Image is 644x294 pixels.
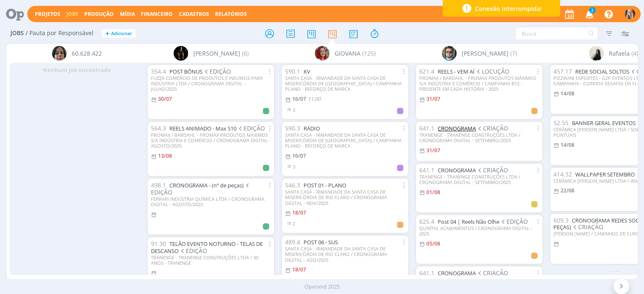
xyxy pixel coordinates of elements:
[419,225,539,236] div: QUINTAL ACABAMENTOS / CRONOGRAMA DIGITAL - 2025
[174,46,188,61] img: C
[476,166,508,174] span: CRIAÇÃO
[82,11,116,18] button: Produção
[475,4,542,13] span: Conexão interrompida!
[285,132,405,149] div: SANTA CASA - IRMANDADE DA SANTA CASA DE MISERICÓRDIA DE [GEOGRAPHIC_DATA] / CAMPANHA PLANO - REFO...
[553,67,572,75] span: 457.17
[120,10,135,18] a: Mídia
[52,46,67,61] img: 6
[151,181,166,189] span: 498.1
[624,7,636,21] button: T
[158,95,172,102] : 30/07
[111,31,132,36] span: Adicionar
[117,11,138,18] button: Mídia
[151,132,271,149] div: PROMAX / BARDAHL - PROMAX PRODUTOS MÁXIMOS S/A INDÚSTRIA E COMÉRCIO / CRONOGRAMA DIGITAL - AGOSTO...
[293,220,295,227] span: 2
[510,49,517,58] span: (7)
[32,11,63,18] button: Projetos
[177,11,212,18] button: Cadastros
[169,68,203,75] a: POST BÔNUS
[580,7,597,22] button: 2
[572,119,636,127] a: BANNER GERAL EVENTOS
[589,7,596,13] span: 2
[236,124,265,132] span: EDIÇÃO
[169,182,244,189] a: CRONOGRAMA - (nº de peças)
[308,95,321,102] : 11:00
[419,67,434,75] span: 621.4
[426,95,440,102] : 31/07
[335,49,361,58] span: GIOVANA
[138,11,175,18] button: Financeiro
[292,95,306,102] : 16/07
[438,269,476,277] a: CRONOGRAMA
[151,67,166,75] span: 354.4
[438,166,476,174] a: CRONOGRAMA
[561,141,574,148] : 14/08
[304,182,346,189] a: POST 01 - PLANO
[105,29,109,38] span: +
[426,240,440,247] : 05/08
[151,255,271,266] div: TRANENGE - TRANENGE CONSTRUÇÕES LTDA / 30 ANOS - TRANENGE
[561,187,574,194] : 22/08
[609,49,630,58] span: Rafaela
[285,67,300,75] span: 590.1
[151,124,166,132] span: 564.3
[419,124,434,132] span: 641.1
[419,174,539,185] div: TRANENGE - TRANENGE CONSTRUÇÕES LTDA / CRONOGRAMA DIGITAL - SETEMBRO/2025
[476,124,508,132] span: CRIAÇÃO
[442,46,457,61] img: R
[419,132,539,143] div: TRANENGE - TRANENGE CONSTRUÇÕES LTDA / CRONOGRAMA DIGITAL - SETEMBRO/2025
[10,63,144,78] div: Nenhum job encontrado
[438,125,476,132] a: CRONOGRAMA
[462,49,509,58] span: [PERSON_NAME]
[499,217,528,225] span: EDIÇÃO
[553,216,569,224] span: 609.3
[66,10,78,18] a: Jobs
[553,119,569,127] span: 52.55
[285,189,405,206] div: SANTA CASA - IRMANDADE DA SANTA CASA DE MISERICÓRDIA DE RIO CLARO / CRONOGRAMA DIGITAL - NOV/2025
[304,238,338,246] a: POST 06 - SUS
[304,125,320,132] a: RÁDIO
[285,75,405,92] div: SANTA CASA - IRMANDADE DA SANTA CASA DE MISERICÓRDIA DE [GEOGRAPHIC_DATA] / CAMPANHA PLANO - REFO...
[304,68,310,75] a: KV
[285,238,300,246] span: 489.4
[315,46,330,61] img: G
[151,196,271,207] div: FERRARI INDÚSTRIA QUÍMICA LTDA / CRONOGRAMA DIGITAL - AGOSTO/2025
[419,217,434,225] span: 625.4
[285,181,300,189] span: 546.3
[561,90,574,97] : 14/08
[631,49,638,58] span: (4)
[438,218,499,225] a: Post 04 | Reels Não Olhe
[426,189,440,196] : 01/08
[571,223,603,231] span: CRIAÇÃO
[625,9,635,19] img: T
[553,170,572,178] span: 414.32
[151,181,251,196] span: EDIÇÃO
[141,10,173,18] a: Financeiro
[169,125,236,132] a: REELS ANIMADO - Max S10
[419,166,434,174] span: 641.1
[151,240,263,255] a: TELÃO EVENTO NOTURNO - TELAS DE DESCANSO
[575,171,635,178] a: WALLPAPER SETEMBRO
[419,75,539,92] div: PROMAX / BARDAHL - PROMAX PRODUTOS MÁXIMOS S/A INDÚSTRIA E COMÉRCIO / CAMPANHA B12 - PRESENTE EM ...
[575,68,629,75] a: REDE SOCIAL SOLTOS
[151,240,166,248] span: 91.30
[292,266,306,273] : 18/07
[285,124,300,132] span: 590.3
[10,30,24,37] span: Jobs
[35,10,60,18] a: Projetos
[419,269,434,277] span: 641.1
[179,10,209,18] span: Cadastros
[475,67,509,75] span: LOCUÇÃO
[213,11,249,18] button: Relatórios
[64,11,81,18] button: Jobs
[158,152,172,159] : 13/08
[84,10,114,18] a: Produção
[293,107,295,113] span: 3
[285,246,405,263] div: SANTA CASA - IRMANDADE DA SANTA CASA DE MISERICÓRDIA DE RIO CLARO / CRONOGRAMA DIGITAL - AGO/2025
[193,49,240,58] span: [PERSON_NAME]
[362,49,376,58] span: (125)
[215,10,247,18] a: Relatórios
[151,75,271,92] div: FUZZA COMÉRCIO DE PRODUTOS E INSUMOS PARA INDÚSTRIA LTDA / CRONOGRAMA DIGITAL - JULHO/2025
[102,29,135,38] button: +Adicionar
[426,147,440,154] : 31/07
